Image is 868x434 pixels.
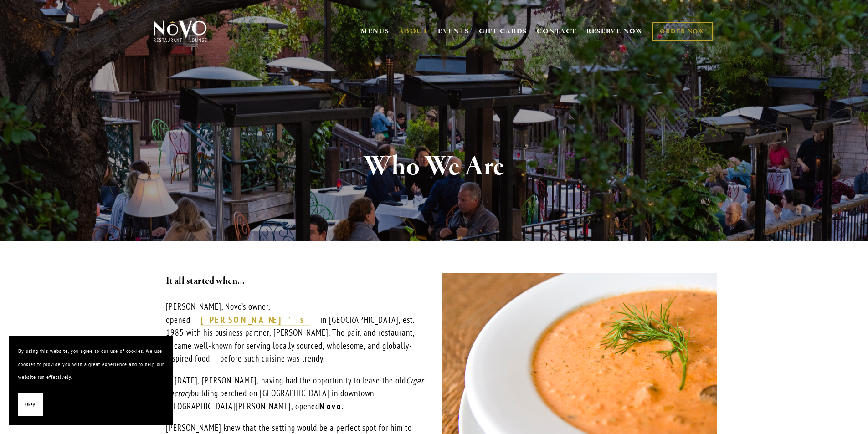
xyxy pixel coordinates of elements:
a: ORDER NOW [652,22,712,41]
a: CONTACT [537,23,577,40]
p: By using this website, you agree to our use of cookies. We use cookies to provide you with a grea... [18,345,164,384]
p: [PERSON_NAME], Novo’s owner, opened in [GEOGRAPHIC_DATA], est. 1985 with his business partner, [P... [166,300,426,365]
a: GIFT CARDS [479,23,527,40]
img: Novo Restaurant &amp; Lounge [152,20,209,43]
a: ABOUT [399,27,428,36]
strong: [PERSON_NAME]’s [201,314,310,325]
p: In [DATE], [PERSON_NAME], having had the opportunity to lease the old building perched on [GEOGRA... [166,374,426,413]
a: RESERVE NOW [586,23,644,40]
span: Okay! [25,398,36,411]
button: Okay! [18,393,43,416]
a: EVENTS [438,27,469,36]
a: [PERSON_NAME]’s [201,314,310,326]
strong: Novo [319,401,342,412]
strong: Who We Are [364,149,505,184]
a: MENUS [361,27,390,36]
section: Cookie banner [9,336,173,425]
strong: It all started when… [166,275,245,287]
